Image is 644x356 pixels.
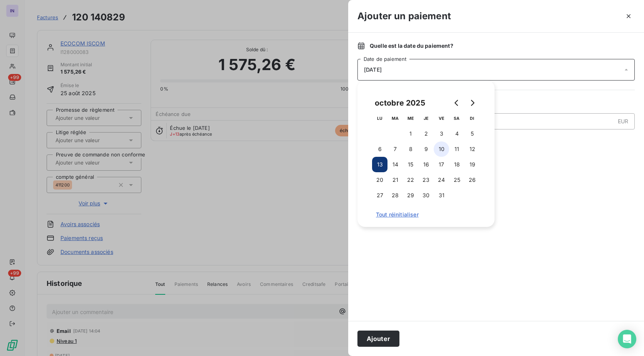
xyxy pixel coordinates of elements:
button: 3 [434,126,449,141]
button: 14 [387,157,403,172]
th: vendredi [434,111,449,126]
th: samedi [449,111,465,126]
button: 13 [372,157,387,172]
button: Go to next month [465,95,480,111]
button: 7 [387,141,403,157]
div: Open Intercom Messenger [618,330,636,348]
button: 2 [418,126,434,141]
button: 15 [403,157,418,172]
button: 23 [418,172,434,188]
span: Tout réinitialiser [376,212,476,218]
button: 12 [465,141,480,157]
h3: Ajouter un paiement [357,9,451,23]
button: 18 [449,157,465,172]
button: 1 [403,126,418,141]
span: Quelle est la date du paiement ? [370,42,453,50]
button: 4 [449,126,465,141]
button: 29 [403,188,418,203]
button: 31 [434,188,449,203]
button: 10 [434,141,449,157]
button: 26 [465,172,480,188]
button: 16 [418,157,434,172]
span: Nouveau solde dû : [357,136,635,143]
button: 9 [418,141,434,157]
button: 5 [465,126,480,141]
div: octobre 2025 [372,97,428,109]
button: 27 [372,188,387,203]
button: 28 [387,188,403,203]
button: 21 [387,172,403,188]
button: Ajouter [357,331,399,347]
th: lundi [372,111,387,126]
button: 24 [434,172,449,188]
button: 20 [372,172,387,188]
span: [DATE] [364,67,382,73]
th: mardi [387,111,403,126]
button: 6 [372,141,387,157]
button: 8 [403,141,418,157]
button: 11 [449,141,465,157]
th: dimanche [465,111,480,126]
button: 25 [449,172,465,188]
button: 22 [403,172,418,188]
button: 19 [465,157,480,172]
button: 17 [434,157,449,172]
th: jeudi [418,111,434,126]
button: 30 [418,188,434,203]
th: mercredi [403,111,418,126]
button: Go to previous month [449,95,465,111]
